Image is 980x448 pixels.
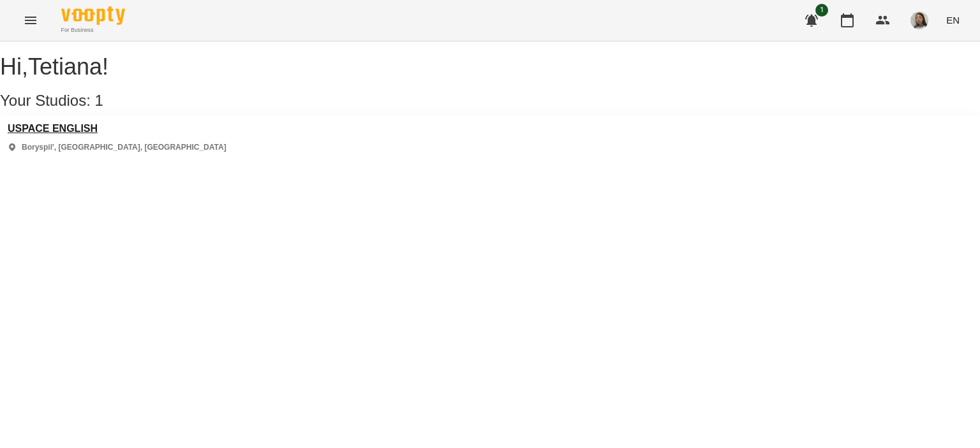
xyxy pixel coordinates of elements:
span: EN [946,13,960,27]
p: Boryspil', [GEOGRAPHIC_DATA], [GEOGRAPHIC_DATA] [22,142,226,153]
span: 1 [95,92,103,109]
button: EN [941,8,965,32]
img: Voopty Logo [61,6,125,25]
a: USPACE ENGLISH [8,123,226,134]
button: Menu [15,5,46,36]
span: For Business [61,26,125,34]
img: 8562b237ea367f17c5f9591cc48de4ba.jpg [910,11,928,29]
span: 1 [815,4,828,17]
